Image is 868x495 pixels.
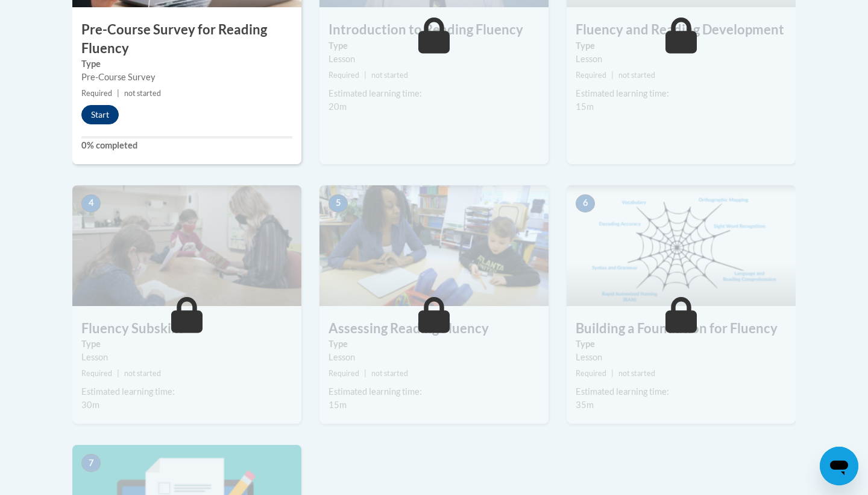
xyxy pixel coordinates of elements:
div: Lesson [576,351,787,364]
span: | [364,71,366,80]
label: Type [329,39,539,53]
h3: Pre-Course Survey for Reading Fluency [72,21,301,58]
div: Lesson [81,351,292,364]
div: Estimated learning time: [576,385,787,398]
span: 4 [81,194,101,212]
span: 20m [329,101,347,112]
span: | [611,369,614,378]
span: 15m [576,101,594,112]
span: not started [124,369,161,378]
h3: Building a Foundation for Fluency [567,319,796,338]
span: 15m [329,400,347,410]
img: Course Image [72,185,301,306]
div: Estimated learning time: [329,385,539,398]
iframe: Button to launch messaging window [820,447,858,485]
span: 7 [81,454,101,472]
label: 0% completed [81,139,292,152]
div: Estimated learning time: [329,87,539,100]
span: | [117,89,119,98]
span: not started [618,369,655,378]
span: Required [81,369,112,378]
div: Lesson [576,53,787,66]
h3: Introduction to Reading Fluency [319,21,549,39]
h3: Fluency Subskills [72,319,301,338]
span: Required [576,369,606,378]
span: | [117,369,119,378]
label: Type [81,337,292,351]
span: | [611,71,614,80]
img: Course Image [319,185,549,306]
span: not started [371,71,408,80]
label: Type [576,337,787,351]
img: Course Image [567,185,796,306]
span: not started [371,369,408,378]
div: Lesson [329,351,539,364]
span: 6 [576,194,595,212]
span: 30m [81,400,99,410]
span: Required [329,71,359,80]
div: Pre-Course Survey [81,71,292,84]
h3: Assessing Reading Fluency [319,319,549,338]
div: Lesson [329,53,539,66]
div: Estimated learning time: [81,385,292,398]
label: Type [576,39,787,53]
span: 5 [329,194,348,212]
span: Required [576,71,606,80]
div: Estimated learning time: [576,87,787,100]
span: | [364,369,366,378]
button: Start [81,105,119,124]
label: Type [81,57,292,71]
span: not started [124,89,161,98]
span: Required [81,89,112,98]
span: 35m [576,400,594,410]
h3: Fluency and Reading Development [567,21,796,39]
span: Required [329,369,359,378]
label: Type [329,337,539,351]
span: not started [618,71,655,80]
